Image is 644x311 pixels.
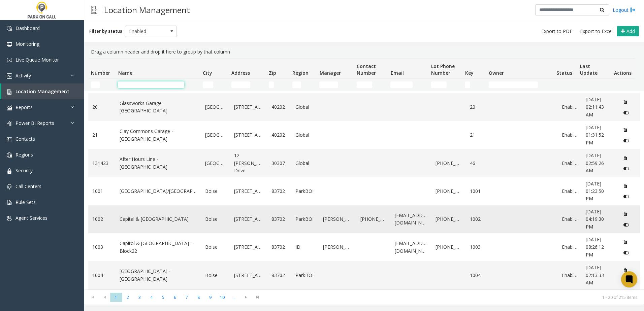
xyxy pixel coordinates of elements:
[271,103,287,111] a: 40202
[7,152,12,158] img: 'icon'
[15,167,33,174] span: Security
[577,79,611,91] td: Last Update Filter
[357,81,372,88] input: Contact Number Filter
[620,265,631,275] button: Delete
[470,187,486,195] a: 1001
[562,131,578,139] a: Enabled
[577,27,615,36] button: Export to Excel
[319,81,338,88] input: Manager Filter
[620,191,633,202] button: Disable
[15,41,39,47] span: Monitoring
[253,295,262,300] span: Go to the last page
[91,81,100,88] input: Number Filter
[626,28,635,34] span: Add
[354,79,388,91] td: Contact Number Filter
[89,28,122,34] label: Filter by status
[7,105,12,110] img: 'icon'
[620,181,631,192] button: Delete
[470,215,486,223] a: 1002
[486,79,554,91] td: Owner Filter
[586,264,604,286] span: [DATE] 02:13:33 AM
[193,293,204,302] span: Page 8
[88,45,640,58] div: Drag a column header and drop it here to group by that column
[562,215,578,223] a: Enabled
[120,268,197,283] a: [GEOGRAPHIC_DATA] - [GEOGRAPHIC_DATA]
[586,264,612,286] a: [DATE] 02:13:33 AM
[295,215,315,223] a: ParkBOI
[320,70,341,76] span: Manager
[118,81,184,88] input: Name Filter
[586,124,604,146] span: [DATE] 01:31:52 PM
[539,27,575,36] button: Export to PDF
[204,293,216,302] span: Page 9
[390,81,413,88] input: Email Filter
[7,184,12,189] img: 'icon'
[465,81,470,88] input: Key Filter
[146,293,157,302] span: Page 4
[586,236,604,258] span: [DATE] 08:26:12 PM
[205,131,226,139] a: [GEOGRAPHIC_DATA]
[562,272,578,279] a: Enabled
[120,100,197,115] a: Glassworks Garage - [GEOGRAPHIC_DATA]
[620,209,631,219] button: Delete
[271,131,287,139] a: 40202
[115,79,200,91] td: Name Filter
[586,96,604,118] span: [DATE] 02:11:43 AM
[15,136,35,142] span: Contacts
[228,293,240,302] span: Page 11
[586,180,604,202] span: [DATE] 01:23:50 PM
[15,104,33,110] span: Reports
[580,63,598,76] span: Last Update
[295,272,315,279] a: ParkBOI
[428,79,462,91] td: Lot Phone Number Filter
[110,293,122,302] span: Page 1
[92,187,111,195] a: 1001
[391,70,404,76] span: Email
[611,79,635,91] td: Actions Filter
[231,81,250,88] input: Address Filter
[15,183,41,189] span: Call Centers
[462,79,486,91] td: Key Filter
[234,243,264,251] a: [STREET_ADDRESS]
[620,107,633,118] button: Disable
[620,97,631,107] button: Delete
[431,81,447,88] input: Lot Phone Number Filter
[586,236,612,258] a: [DATE] 08:26:12 PM
[234,215,264,223] a: [STREET_ADDRESS]
[15,72,31,79] span: Activity
[1,83,84,99] a: Location Management
[470,103,486,111] a: 20
[269,70,276,76] span: Zip
[613,6,636,13] a: Logout
[388,79,428,91] td: Email Filter
[122,293,134,302] span: Page 2
[620,152,631,163] button: Delete
[271,243,287,251] a: 83702
[295,131,315,139] a: Global
[234,103,264,111] a: [STREET_ADDRESS]
[360,215,386,223] a: [PHONE_NUMBER]
[554,79,577,91] td: Status Filter
[292,81,301,88] input: Region Filter
[323,215,353,223] a: [PERSON_NAME]
[216,293,228,302] span: Page 10
[157,293,169,302] span: Page 5
[91,2,97,18] img: pageIcon
[240,292,252,302] span: Go to the next page
[431,63,455,76] span: Lot Phone Number
[317,79,354,91] td: Manager Filter
[620,125,631,135] button: Delete
[134,293,146,302] span: Page 3
[470,131,486,139] a: 21
[271,272,287,279] a: 83702
[88,79,115,91] td: Number Filter
[92,103,111,111] a: 20
[7,121,12,126] img: 'icon'
[586,208,612,231] a: [DATE] 04:19:30 PM
[562,187,578,195] a: Enabled
[15,88,69,95] span: Location Management
[395,212,428,227] a: [EMAIL_ADDRESS][DOMAIN_NAME]
[470,243,486,251] a: 1003
[7,73,12,79] img: 'icon'
[120,155,197,171] a: After Hours Line - [GEOGRAPHIC_DATA]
